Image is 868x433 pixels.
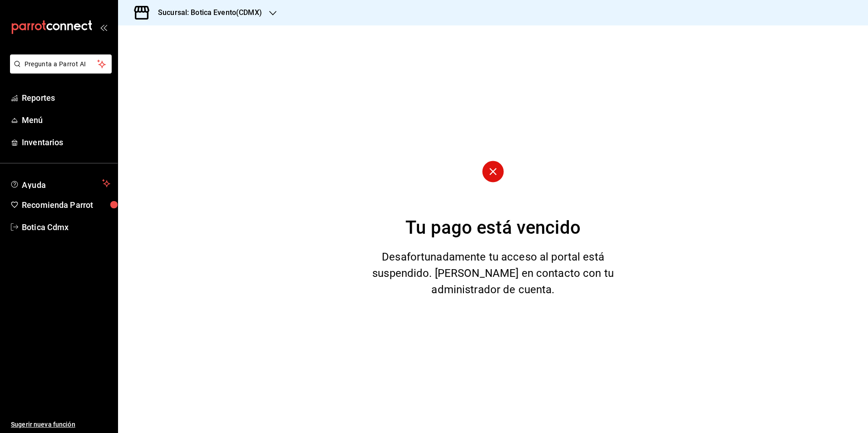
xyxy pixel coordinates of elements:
[22,221,110,233] span: Botica Cdmx
[22,178,99,189] span: Ayuda
[22,114,110,126] span: Menú
[22,199,110,211] span: Recomienda Parrot
[405,214,581,241] div: Tu pago está vencido
[11,420,110,429] span: Sugerir nueva función
[25,59,98,69] span: Pregunta a Parrot AI
[100,24,107,31] button: open_drawer_menu
[370,249,616,298] div: Desafortunadamente tu acceso al portal está suspendido. [PERSON_NAME] en contacto con tu administ...
[22,92,110,104] span: Reportes
[6,66,112,75] a: Pregunta a Parrot AI
[22,136,110,148] span: Inventarios
[151,7,262,18] h3: Sucursal: Botica Evento(CDMX)
[10,54,112,74] button: Pregunta a Parrot AI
